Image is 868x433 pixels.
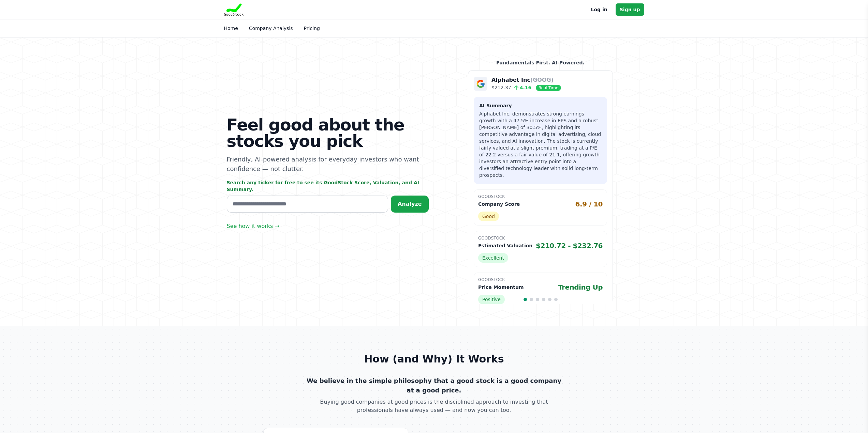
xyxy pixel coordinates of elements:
span: Positive [478,295,505,304]
a: See how it works → [227,222,279,230]
p: Search any ticker for free to see its GoodStock Score, Valuation, and AI Summary. [227,179,429,193]
p: Alphabet Inc. demonstrates strong earnings growth with a 47.5% increase in EPS and a robust [PERS... [479,110,602,179]
h2: How (and Why) It Works [246,353,622,365]
p: Buying good companies at good prices is the disciplined approach to investing that professionals ... [303,398,565,414]
h1: Feel good about the stocks you pick [227,117,429,149]
p: Friendly, AI-powered analysis for everyday investors who want confidence — not clutter. [227,155,429,174]
span: 4.16 [511,85,531,90]
p: Estimated Valuation [478,242,532,249]
a: Pricing [304,26,320,31]
div: 1 / 6 [468,70,613,317]
button: Analyze [391,196,429,213]
span: Go to slide 2 [530,298,533,301]
p: Fundamentals First. AI-Powered. [468,59,613,66]
p: Alphabet Inc [491,76,561,84]
span: Go to slide 1 [524,298,527,301]
a: Log in [591,5,607,14]
a: Sign up [616,3,644,16]
p: GoodStock [478,235,603,241]
img: Goodstock Logo [224,3,244,16]
a: Company Logo Alphabet Inc(GOOG) $212.37 4.16 Real-Time AI Summary Alphabet Inc. demonstrates stro... [468,70,613,317]
span: Go to slide 5 [548,298,551,301]
span: Real-Time [536,85,561,91]
a: Company Analysis [249,26,293,31]
a: Home [224,26,238,31]
p: GoodStock [478,194,603,199]
p: Price Momentum [478,284,524,291]
h3: AI Summary [479,102,602,109]
span: Trending Up [558,282,603,292]
span: Excellent [478,253,508,263]
p: We believe in the simple philosophy that a good stock is a good company at a good price. [303,376,565,395]
p: Company Score [478,201,520,207]
img: Company Logo [474,77,487,91]
span: (GOOG) [530,77,554,83]
span: $210.72 - $232.76 [536,241,603,250]
span: Good [478,212,499,221]
span: Go to slide 3 [536,298,539,301]
span: Go to slide 6 [554,298,558,301]
span: Go to slide 4 [542,298,545,301]
p: $212.37 [491,84,561,91]
p: GoodStock [478,277,603,282]
span: Analyze [398,201,422,207]
span: 6.9 / 10 [575,199,603,209]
